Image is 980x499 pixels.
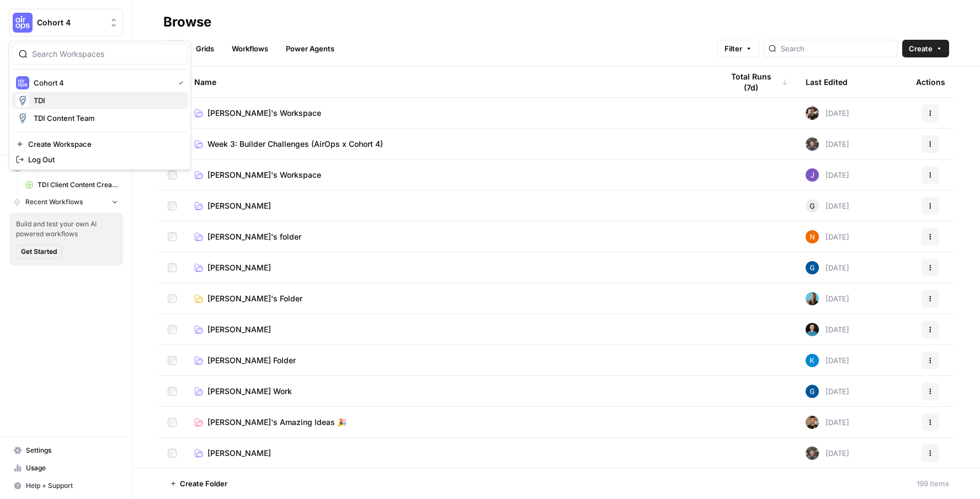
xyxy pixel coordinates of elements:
[194,448,705,459] a: [PERSON_NAME]
[207,386,292,397] span: [PERSON_NAME] Work
[806,168,819,182] img: jpi2mj6ns58tksswu06lvanbxbq7
[809,200,815,211] span: G
[781,43,893,54] input: Search
[12,136,188,152] a: Create Workspace
[9,477,123,495] button: Help + Support
[194,262,705,273] a: [PERSON_NAME]
[806,416,819,429] img: 36rz0nf6lyfqsoxlb67712aiq2cf
[207,231,301,242] span: [PERSON_NAME]'s folder
[806,137,849,151] div: [DATE]
[806,354,849,367] div: [DATE]
[225,40,275,57] a: Workflows
[806,354,819,367] img: 1qz8yyhxcxooj369xy6o715b8lc4
[9,9,123,36] button: Workspace: Cohort 4
[28,154,179,165] span: Log Out
[207,324,271,335] span: [PERSON_NAME]
[16,219,116,239] span: Build and test your own AI powered workflows
[21,247,57,257] span: Get Started
[163,475,234,492] button: Create Folder
[34,113,179,124] span: TDI Content Team
[806,261,849,274] div: [DATE]
[34,77,169,88] span: Cohort 4
[194,231,705,242] a: [PERSON_NAME]'s folder
[916,67,945,97] div: Actions
[9,442,123,459] a: Settings
[26,463,118,473] span: Usage
[32,49,181,60] input: Search Workspaces
[806,230,819,243] img: c37vr20y5fudypip844bb0rvyfb7
[34,95,179,106] span: TDI
[194,169,705,181] a: [PERSON_NAME]'s Workspace
[207,262,271,273] span: [PERSON_NAME]
[16,76,29,89] img: Cohort 4 Logo
[20,176,123,194] a: TDI Client Content Creation
[207,108,321,119] span: [PERSON_NAME]'s Workspace
[279,40,341,57] a: Power Agents
[902,40,949,57] button: Create
[194,417,705,428] a: [PERSON_NAME]'s Amazing Ideas 🎉
[12,152,188,167] a: Log Out
[806,107,849,120] div: [DATE]
[806,385,819,398] img: qd2a6s3w5hfdcqb82ik0wk3no9aw
[725,43,742,54] span: Filter
[38,180,118,190] span: TDI Client Content Creation
[37,17,104,28] span: Cohort 4
[28,139,179,150] span: Create Workspace
[806,292,819,305] img: 0w3cvrgbxrd2pnctl6iw7m2shyrx
[13,13,33,33] img: Cohort 4 Logo
[909,43,933,54] span: Create
[717,40,759,57] button: Filter
[189,40,221,57] a: Grids
[194,200,705,211] a: [PERSON_NAME]
[806,447,819,460] img: maow1e9ocotky9esmvpk8ol9rk58
[194,386,705,397] a: [PERSON_NAME] Work
[207,200,271,211] span: [PERSON_NAME]
[207,169,321,181] span: [PERSON_NAME]'s Workspace
[723,67,788,97] div: Total Runs (7d)
[25,197,83,207] span: Recent Workflows
[806,447,849,460] div: [DATE]
[207,417,347,428] span: [PERSON_NAME]'s Amazing Ideas 🎉
[806,323,849,336] div: [DATE]
[806,292,849,305] div: [DATE]
[806,385,849,398] div: [DATE]
[806,199,849,213] div: [DATE]
[806,107,819,120] img: xy7yhiswqrx12q3pdq9zj20pmca8
[163,13,211,31] div: Browse
[16,94,29,107] img: TDI Logo
[207,293,302,304] span: [PERSON_NAME]'s Folder
[194,293,705,304] a: [PERSON_NAME]'s Folder
[194,108,705,119] a: [PERSON_NAME]'s Workspace
[180,478,227,489] span: Create Folder
[207,448,271,459] span: [PERSON_NAME]
[9,459,123,477] a: Usage
[806,67,848,97] div: Last Edited
[806,261,819,274] img: qd2a6s3w5hfdcqb82ik0wk3no9aw
[163,40,185,57] a: All
[194,67,705,97] div: Name
[806,168,849,182] div: [DATE]
[16,245,62,259] button: Get Started
[806,137,819,151] img: maow1e9ocotky9esmvpk8ol9rk58
[194,139,705,150] a: Week 3: Builder Challenges (AirOps x Cohort 4)
[9,194,123,210] button: Recent Workflows
[16,112,29,125] img: TDI Content Team Logo
[26,481,118,491] span: Help + Support
[194,355,705,366] a: [PERSON_NAME] Folder
[207,139,383,150] span: Week 3: Builder Challenges (AirOps x Cohort 4)
[9,41,191,170] div: Workspace: Cohort 4
[207,355,296,366] span: [PERSON_NAME] Folder
[917,478,949,489] div: 199 Items
[26,445,118,455] span: Settings
[806,416,849,429] div: [DATE]
[806,230,849,243] div: [DATE]
[194,324,705,335] a: [PERSON_NAME]
[806,323,819,336] img: 7qsignvblt175nrrzn6oexoe40ge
